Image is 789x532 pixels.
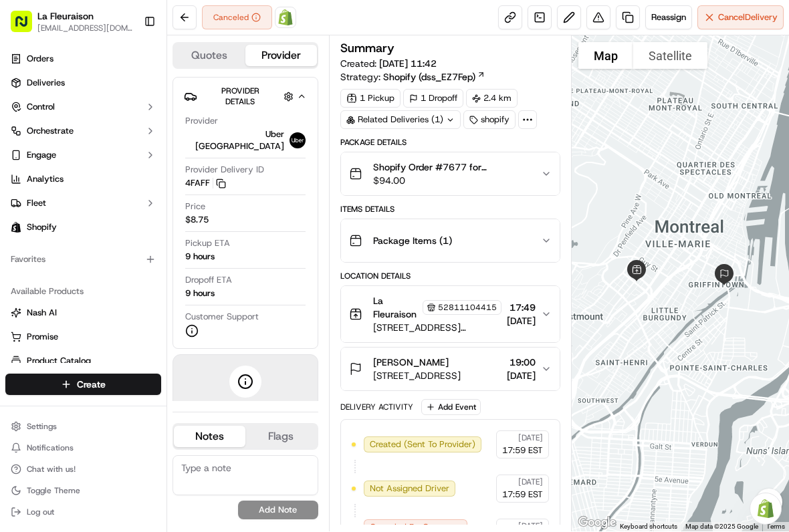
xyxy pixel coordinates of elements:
span: Chat with us! [27,464,76,475]
button: Notes [174,426,245,447]
button: Notifications [5,438,161,457]
a: Shopify [275,7,296,28]
span: Created: [340,57,437,70]
button: Promise [5,326,161,348]
button: Chat with us! [5,460,161,479]
button: Map camera controls [756,489,782,515]
button: Create [5,374,161,395]
a: Product Catalog [11,355,156,367]
a: Shopify (dss_EZ7Fep) [383,70,485,84]
div: Strategy: [340,70,485,84]
a: Shopify [5,217,161,238]
button: Toggle Theme [5,481,161,500]
a: Orders [5,48,161,70]
div: Delivery Activity [340,402,413,412]
span: Price [185,201,205,213]
span: Map data ©2025 Google [685,523,758,530]
a: Nash AI [11,307,156,319]
span: Cancel Delivery [718,11,778,23]
button: Package Items (1) [341,219,560,262]
div: 1 Pickup [340,89,401,108]
button: La Fleuraison52811104415[STREET_ADDRESS][PERSON_NAME]17:49[DATE] [341,286,560,342]
span: [DATE] [518,477,543,487]
span: Orchestrate [27,125,74,137]
span: 52811104415 [438,302,497,313]
span: 17:59 EST [502,444,543,456]
button: Add Event [421,399,481,415]
button: Provider [245,45,317,66]
img: Google [575,514,619,531]
span: Fleet [27,197,46,209]
span: Nash AI [27,307,57,319]
img: Shopify [277,9,294,25]
span: Control [27,101,55,113]
span: Created (Sent To Provider) [370,438,475,450]
div: Favorites [5,249,161,270]
button: Keyboard shortcuts [620,522,677,531]
span: 17:49 [507,301,536,314]
span: [DATE] [518,521,543,531]
span: [DATE] [507,314,536,327]
button: Show street map [578,42,633,69]
button: 4FAFF [185,177,226,189]
span: Pickup ETA [185,237,230,249]
span: La Fleuraison [373,294,420,321]
a: Terms (opens in new tab) [766,523,785,530]
span: [DATE] [507,369,536,382]
span: $8.75 [185,214,209,226]
span: Engage [27,149,56,161]
button: Shopify Order #7677 for [PERSON_NAME]$94.00 [341,152,560,195]
span: $94.00 [373,174,530,187]
span: Orders [27,53,53,65]
button: Settings [5,417,161,436]
div: Available Products [5,281,161,302]
a: Analytics [5,168,161,190]
div: shopify [463,110,516,129]
span: Customer Support [185,311,259,323]
div: Related Deliveries (1) [340,110,461,129]
button: Quotes [174,45,245,66]
span: Reassign [651,11,686,23]
span: [STREET_ADDRESS] [373,369,461,382]
span: Product Catalog [27,355,91,367]
div: Package Details [340,137,560,148]
span: Package Items ( 1 ) [373,234,452,247]
span: Notifications [27,442,74,453]
span: Deliveries [27,77,65,89]
div: Items Details [340,204,560,215]
button: Provider Details [184,83,307,110]
div: 2.4 km [466,89,518,108]
button: Engage [5,144,161,166]
button: La Fleuraison[EMAIL_ADDRESS][DOMAIN_NAME] [5,5,138,37]
span: Analytics [27,173,64,185]
span: Provider [185,115,218,127]
button: La Fleuraison [37,9,94,23]
span: [PERSON_NAME] [373,356,449,369]
span: Not Assigned Driver [370,483,449,495]
div: 1 Dropoff [403,89,463,108]
span: Dropoff ETA [185,274,232,286]
span: Provider Delivery ID [185,164,264,176]
button: Control [5,96,161,118]
span: 17:59 EST [502,489,543,501]
span: Create [77,378,106,391]
span: Settings [27,421,57,432]
div: 9 hours [185,287,215,299]
span: Provider Details [221,86,259,107]
button: Reassign [645,5,692,29]
span: [DATE] [518,432,543,443]
h3: Summary [340,42,394,54]
span: Uber [GEOGRAPHIC_DATA] [185,128,284,152]
span: Shopify [27,221,57,233]
button: Show satellite imagery [633,42,707,69]
a: Promise [11,331,156,343]
button: [PERSON_NAME][STREET_ADDRESS]19:00[DATE] [341,348,560,390]
span: [STREET_ADDRESS][PERSON_NAME] [373,321,501,334]
button: [EMAIL_ADDRESS][DOMAIN_NAME] [37,23,133,33]
button: Canceled [202,5,272,29]
a: Open this area in Google Maps (opens a new window) [575,514,619,531]
button: Flags [245,426,317,447]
